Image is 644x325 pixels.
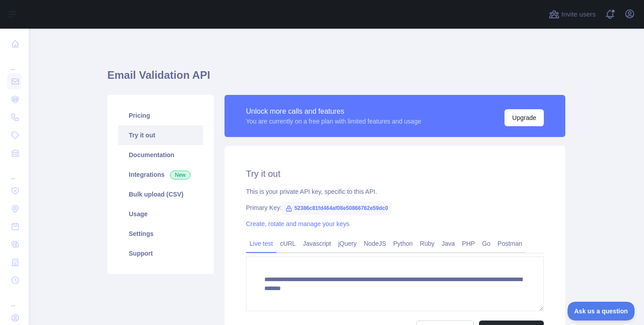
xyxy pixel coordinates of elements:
a: Java [438,236,459,251]
span: Invite users [561,9,596,20]
span: New [170,171,191,180]
a: Javascript [299,236,335,251]
a: Pricing [118,106,203,125]
h2: Try it out [246,167,544,180]
a: Try it out [118,125,203,145]
div: ... [7,163,21,181]
button: Invite users [547,7,597,21]
a: Python [390,236,416,251]
a: PHP [458,236,479,251]
a: cURL [276,236,299,251]
div: ... [7,54,21,72]
a: Integrations New [118,165,203,184]
a: Go [479,236,494,251]
a: Usage [118,204,203,224]
iframe: Toggle Customer Support [568,302,635,321]
div: You are currently on a free plan with limited features and usage [246,117,421,126]
a: Live test [246,236,276,251]
div: This is your private API key, specific to this API. [246,187,544,196]
a: Documentation [118,145,203,165]
div: Primary Key: [246,203,544,212]
a: NodeJS [360,236,390,251]
h1: Email Validation API [107,68,565,90]
a: Ruby [416,236,438,251]
a: jQuery [335,236,360,251]
a: Settings [118,224,203,244]
div: Unlock more calls and features [246,106,421,117]
span: 52386c81fd464af08e50866762e59dc0 [282,201,392,215]
a: Bulk upload (CSV) [118,184,203,204]
button: Upgrade [504,109,544,126]
a: Postman [494,236,526,251]
a: Create, rotate and manage your keys [246,220,349,227]
a: Support [118,244,203,263]
div: ... [7,290,21,308]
